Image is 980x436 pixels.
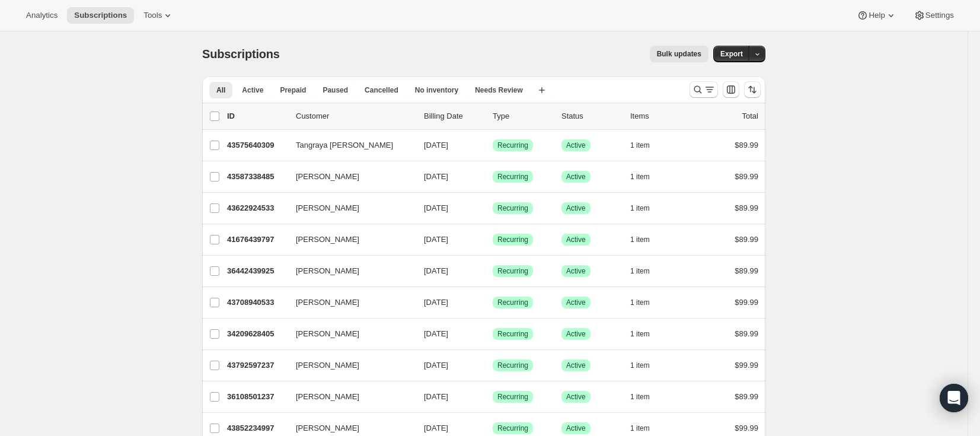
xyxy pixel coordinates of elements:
button: Help [850,7,904,24]
span: Paused [323,85,348,95]
button: [PERSON_NAME] [289,199,407,218]
button: Sort the results [744,81,761,98]
span: Recurring [497,424,528,433]
span: [DATE] [424,392,448,401]
p: 34209628405 [227,328,286,340]
span: [PERSON_NAME] [296,202,359,214]
div: 43622924533[PERSON_NAME][DATE]SuccessRecurringSuccessActive1 item$89.99 [227,200,758,217]
span: [PERSON_NAME] [296,297,359,308]
span: [PERSON_NAME] [296,171,359,183]
span: Subscriptions [202,47,280,61]
span: Active [566,235,586,244]
p: 36442439925 [227,265,286,277]
p: 43575640309 [227,139,286,151]
span: Active [566,141,586,150]
span: $99.99 [735,424,758,432]
button: 1 item [630,294,663,311]
button: Tangraya [PERSON_NAME] [289,136,407,155]
span: Cancelled [365,85,398,95]
span: Recurring [497,203,528,213]
span: 1 item [630,172,650,182]
span: $89.99 [735,392,758,401]
span: $89.99 [735,329,758,338]
span: Recurring [497,329,528,339]
div: 43587338485[PERSON_NAME][DATE]SuccessRecurringSuccessActive1 item$89.99 [227,168,758,185]
span: Bulk updates [657,49,701,59]
span: $89.99 [735,235,758,244]
span: Active [566,361,586,370]
span: Recurring [497,172,528,182]
span: $89.99 [735,172,758,181]
span: Active [566,266,586,276]
span: Analytics [26,11,58,20]
div: 43708940533[PERSON_NAME][DATE]SuccessRecurringSuccessActive1 item$99.99 [227,294,758,311]
span: Help [869,11,885,20]
button: 1 item [630,389,663,405]
span: [DATE] [424,203,448,212]
span: Settings [925,11,954,20]
span: 1 item [630,424,650,433]
button: 1 item [630,200,663,217]
span: [DATE] [424,172,448,181]
span: [PERSON_NAME] [296,359,359,371]
span: Recurring [497,298,528,307]
span: [PERSON_NAME] [296,391,359,403]
button: Create new view [532,82,551,98]
p: 43852234997 [227,422,286,434]
div: 36108501237[PERSON_NAME][DATE]SuccessRecurringSuccessActive1 item$89.99 [227,389,758,405]
p: Total [742,110,758,122]
span: Recurring [497,141,528,150]
button: Settings [906,7,961,24]
span: $99.99 [735,361,758,370]
span: [DATE] [424,266,448,275]
span: [DATE] [424,329,448,338]
span: Recurring [497,235,528,244]
span: [DATE] [424,361,448,370]
div: 36442439925[PERSON_NAME][DATE]SuccessRecurringSuccessActive1 item$89.99 [227,263,758,279]
button: Analytics [19,7,65,24]
span: [DATE] [424,424,448,432]
button: 1 item [630,168,663,185]
span: 1 item [630,329,650,339]
p: Billing Date [424,110,483,122]
span: Active [566,172,586,182]
span: [PERSON_NAME] [296,422,359,434]
div: 43792597237[PERSON_NAME][DATE]SuccessRecurringSuccessActive1 item$99.99 [227,357,758,374]
span: [DATE] [424,235,448,244]
p: Customer [296,110,414,122]
span: 1 item [630,266,650,276]
button: [PERSON_NAME] [289,167,407,186]
p: 36108501237 [227,391,286,403]
span: Subscriptions [74,11,127,20]
button: [PERSON_NAME] [289,230,407,249]
button: [PERSON_NAME] [289,387,407,406]
div: 43575640309Tangraya [PERSON_NAME][DATE]SuccessRecurringSuccessActive1 item$89.99 [227,137,758,154]
span: Tangraya [PERSON_NAME] [296,139,393,151]
p: 43587338485 [227,171,286,183]
span: [PERSON_NAME] [296,328,359,340]
p: 43622924533 [227,202,286,214]
button: [PERSON_NAME] [289,293,407,312]
span: $89.99 [735,266,758,275]
div: Type [493,110,552,122]
span: No inventory [415,85,458,95]
button: Subscriptions [67,7,134,24]
span: Recurring [497,392,528,402]
span: 1 item [630,141,650,150]
button: [PERSON_NAME] [289,356,407,375]
span: [DATE] [424,141,448,149]
span: [PERSON_NAME] [296,234,359,246]
button: 1 item [630,357,663,374]
button: [PERSON_NAME] [289,324,407,343]
button: Customize table column order and visibility [723,81,739,98]
span: 1 item [630,235,650,244]
span: Tools [143,11,162,20]
span: Active [566,392,586,402]
div: 41676439797[PERSON_NAME][DATE]SuccessRecurringSuccessActive1 item$89.99 [227,231,758,248]
div: 34209628405[PERSON_NAME][DATE]SuccessRecurringSuccessActive1 item$89.99 [227,326,758,342]
button: Search and filter results [689,81,718,98]
span: $89.99 [735,203,758,212]
span: 1 item [630,392,650,402]
span: Recurring [497,361,528,370]
p: Status [561,110,621,122]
